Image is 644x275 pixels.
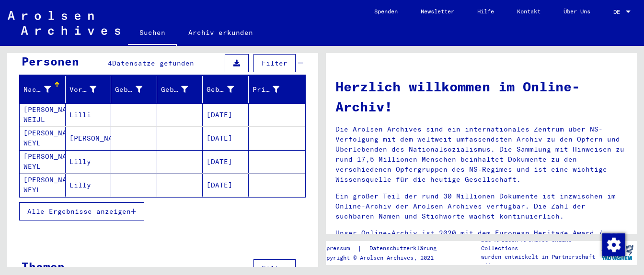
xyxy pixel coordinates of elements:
mat-header-cell: Nachname [20,76,66,103]
mat-cell: [DATE] [203,150,249,173]
p: Unser Online-Archiv ist 2020 mit dem European Heritage Award / Europa Nostra Award 2020 ausgezeic... [335,228,627,258]
p: Die Arolsen Archives Online-Collections [481,235,598,253]
div: Nachname [23,82,65,97]
a: Suchen [128,21,177,46]
div: Prisoner # [253,85,280,95]
a: Datenschutzerklärung [362,243,448,253]
img: Zustimmung ändern [602,233,625,256]
a: Archiv erkunden [177,21,264,44]
h1: Herzlich willkommen im Online-Archiv! [335,77,627,117]
div: Geburt‏ [161,82,203,97]
mat-header-cell: Geburtsname [111,76,157,103]
div: Themen [22,258,65,275]
div: Geburt‏ [161,85,188,95]
mat-header-cell: Geburtsdatum [203,76,249,103]
mat-cell: [DATE] [203,127,249,150]
span: DE [613,9,624,15]
p: Die Arolsen Archives sind ein internationales Zentrum über NS-Verfolgung mit dem weltweit umfasse... [335,124,627,185]
mat-cell: Lilly [66,174,112,197]
div: Vorname [69,82,111,97]
div: Geburtsname [115,85,142,95]
span: 4 [108,59,112,67]
mat-cell: Lilly [66,150,112,173]
button: Alle Ergebnisse anzeigen [19,202,144,220]
span: Filter [262,59,287,67]
mat-header-cell: Prisoner # [249,76,306,103]
p: Ein großer Teil der rund 30 Millionen Dokumente ist inzwischen im Online-Archiv der Arolsen Archi... [335,191,627,221]
mat-cell: [PERSON_NAME]-WEYL [20,174,66,197]
span: Filter [262,264,287,273]
mat-header-cell: Vorname [66,76,112,103]
mat-cell: [PERSON_NAME] WEIJL [20,103,66,126]
div: Geburtsdatum [207,85,234,95]
mat-cell: [PERSON_NAME] WEYL [20,127,66,150]
mat-cell: [DATE] [203,174,249,197]
div: Geburtsname [115,82,157,97]
button: Filter [253,54,296,72]
span: Datensätze gefunden [112,59,194,67]
p: wurden entwickelt in Partnerschaft mit [481,253,598,270]
mat-header-cell: Geburt‏ [157,76,203,103]
div: Prisoner # [253,82,294,97]
p: Copyright © Arolsen Archives, 2021 [320,253,448,262]
div: Vorname [69,85,97,95]
mat-cell: Lilli [66,103,112,126]
div: | [320,243,448,253]
mat-cell: [PERSON_NAME] WEYL [20,150,66,173]
div: Nachname [23,85,51,95]
div: Geburtsdatum [207,82,248,97]
span: Alle Ergebnisse anzeigen [27,207,131,216]
mat-cell: [PERSON_NAME] [66,127,112,150]
a: Impressum [320,243,357,253]
div: Personen [22,53,79,70]
img: yv_logo.png [599,241,635,264]
img: Arolsen_neg.svg [8,11,120,35]
mat-cell: [DATE] [203,103,249,126]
